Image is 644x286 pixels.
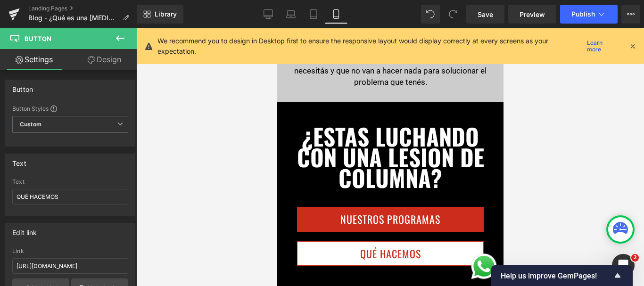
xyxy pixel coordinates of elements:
[20,179,206,203] a: NUESTROS PROGRAMAS
[150,2,182,19] a: AQUÍ
[20,91,207,166] b: ¿ESTAS LUCHANDO CON UNA LESION DE COLUMNA?
[520,9,545,19] span: Preview
[20,213,206,237] a: QUÉ HACEMOS
[25,35,51,42] span: Button
[157,36,583,57] p: We recommend you to design in Desktop first to ensure the responsive layout would display correct...
[508,5,556,24] a: Preview
[12,179,128,185] div: Text
[501,270,623,281] button: Show survey - Help us improve GemPages!
[155,10,177,18] span: Library
[12,258,128,274] input: https://your-shop.myshopify.com
[421,5,440,24] button: Undo
[20,121,41,129] b: Custom
[12,80,33,93] div: Button
[12,248,128,254] div: Link
[28,5,137,12] a: Landing Pages
[12,223,37,237] div: Edit link
[192,223,222,253] div: Open WhatsApp chat
[28,14,119,22] span: Blog - ¿Qué es una [MEDICAL_DATA]?
[621,5,640,24] button: More
[257,5,280,24] a: Desktop
[48,6,146,15] strong: 💻 NUESTROS PROGRAMAS
[560,5,618,24] button: Publish
[192,223,222,253] a: Send a message via WhatsApp
[280,5,302,24] a: Laptop
[12,154,26,167] div: Text
[302,5,325,24] a: Tablet
[501,271,612,280] span: Help us improve GemPages!
[583,41,621,52] a: Learn more
[444,5,462,24] button: Redo
[612,254,635,277] iframe: Intercom live chat
[478,9,493,19] span: Save
[571,10,595,18] span: Publish
[137,5,183,24] a: New Library
[325,5,347,24] a: Mobile
[12,105,128,112] div: Button Styles
[70,49,139,70] a: Design
[631,254,639,261] span: 2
